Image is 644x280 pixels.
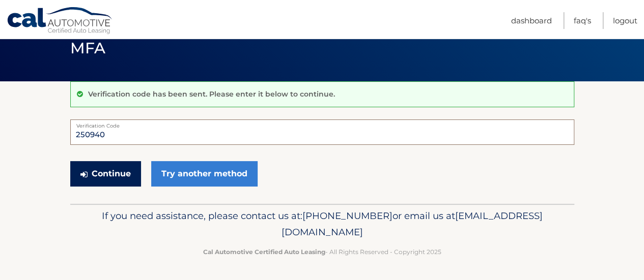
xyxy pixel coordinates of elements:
[282,210,543,238] span: [EMAIL_ADDRESS][DOMAIN_NAME]
[511,12,552,29] a: Dashboard
[77,208,568,240] p: If you need assistance, please contact us at: or email us at
[70,161,141,186] button: Continue
[574,12,591,29] a: FAQ's
[302,210,393,222] span: [PHONE_NUMBER]
[70,119,574,128] label: Verification Code
[613,12,637,29] a: Logout
[70,39,106,57] span: MFA
[70,119,574,145] input: Verification Code
[151,161,258,186] a: Try another method
[77,246,568,257] p: - All Rights Reserved - Copyright 2025
[88,89,335,99] p: Verification code has been sent. Please enter it below to continue.
[203,248,325,256] strong: Cal Automotive Certified Auto Leasing
[7,7,114,36] a: Cal Automotive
